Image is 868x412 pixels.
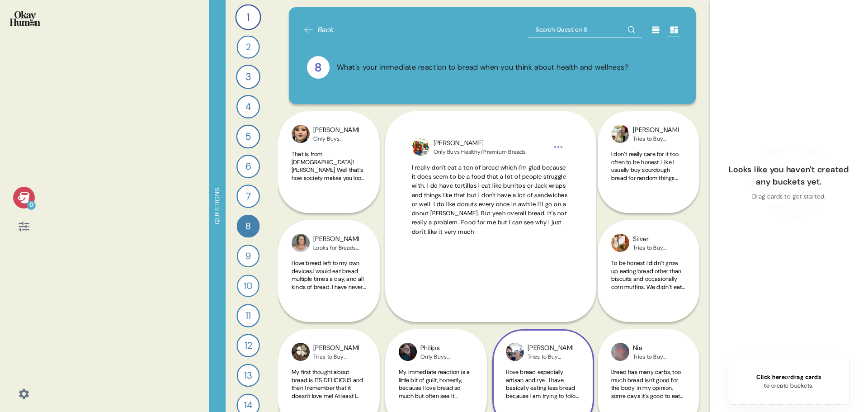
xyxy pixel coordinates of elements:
div: [PERSON_NAME] [528,343,573,353]
div: Looks like you haven't created any buckets yet. [724,164,854,189]
div: 2 [236,35,259,58]
div: or to create buckets. [756,373,821,390]
span: That is from [DEMOGRAPHIC_DATA]! [PERSON_NAME] Well that’s how society makes you look at it like ... [292,150,366,332]
img: profilepic_24454607994174004.jpg [292,234,310,252]
div: 9 [237,245,259,267]
span: To be honest I didn’t grow up eating bread other than biscuits and occasionally corn muffins. We ... [611,259,685,330]
img: profilepic_30984260257887169.jpg [412,138,430,156]
img: profilepic_24714479828195993.jpg [506,343,524,361]
div: Tries to Buy Healthier Breads [313,353,359,360]
div: Looks for Breads with Health Benefits/Functions [313,244,359,251]
img: profilepic_24295495676775382.jpg [611,125,629,143]
div: 13 [237,364,260,387]
div: Tries to Buy Healthier Breads [633,135,679,142]
div: 1 [235,4,261,30]
span: Click here [756,373,785,381]
div: What’s your immediate reaction to bread when you think about health and wellness? [337,62,629,73]
div: [PERSON_NAME] [313,234,359,244]
div: 11 [236,304,259,327]
img: profilepic_8048472981943679.jpg [611,343,629,361]
span: I love bread left to my own devices.I would eat bread multiple times a day, and all kinds of brea... [292,259,366,346]
div: 12 [236,334,259,357]
div: 7 [236,185,260,208]
div: Nia [633,343,679,353]
div: 10 [237,275,259,297]
div: 8 [307,56,330,79]
img: profilepic_30982235571422042.jpg [292,343,310,361]
div: 6 [236,155,260,178]
div: [PERSON_NAME] [313,343,359,353]
div: 8 [237,215,260,238]
input: Search Question 8 [528,22,642,38]
div: [PERSON_NAME] [313,125,359,135]
img: profilepic_24479678871681040.jpg [292,125,310,143]
div: 3 [236,65,260,89]
div: 0 [27,201,36,210]
div: Tries to Buy Healthier Breads [633,244,679,251]
div: Drag cards to get started. [752,192,826,201]
div: 5 [236,125,260,149]
div: 4 [236,95,260,118]
span: Back [318,24,334,35]
span: drag cards [790,373,821,381]
img: profilepic_31391893007124845.jpg [611,234,629,252]
div: [PERSON_NAME] [434,138,526,148]
span: I really don't eat a ton of bread which I'm glad because it does seem to be a food that a lot of ... [412,164,568,236]
img: okayhuman.3b1b6348.png [10,11,40,26]
div: Tries to Buy Healthier Breads [528,353,573,360]
div: Tries to Buy Healthier Breads [633,353,679,360]
div: Only Buys Healthy/Premium Breads [313,135,359,142]
span: I don’t really care for it too often to be honest. Like I usually buy sourdough bread for random ... [611,150,683,245]
div: Only Buys Healthy/Premium Breads [434,148,526,156]
div: Silver [633,234,679,244]
div: [PERSON_NAME] [633,125,679,135]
